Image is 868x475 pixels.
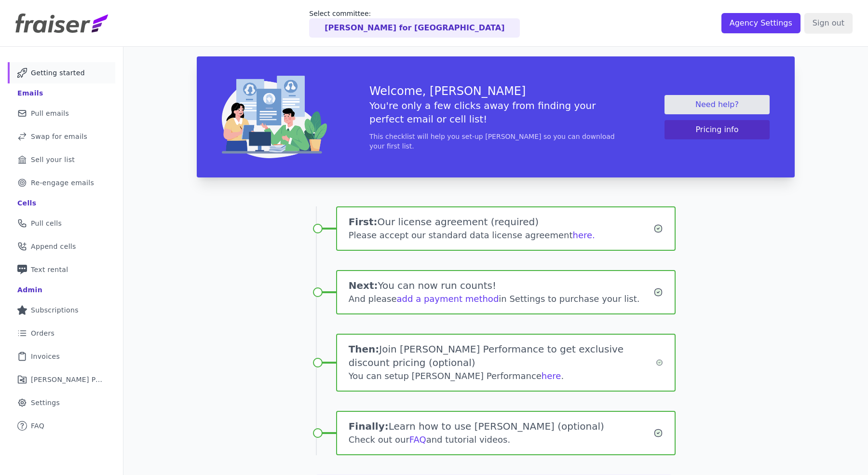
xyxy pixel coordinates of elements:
div: Emails [17,88,43,98]
a: Invoices [8,346,115,367]
a: FAQ [409,434,426,445]
span: First: [349,216,378,228]
a: Pull emails [8,103,115,124]
a: Sell your list [8,149,115,170]
p: This checklist will help you set-up [PERSON_NAME] so you can download your first list. [369,132,622,151]
a: Orders [8,323,115,344]
img: Fraiser Logo [15,14,108,33]
div: And please in Settings to purchase your list. [349,292,654,306]
a: Swap for emails [8,126,115,147]
span: [PERSON_NAME] Performance [31,375,104,384]
a: Subscriptions [8,299,115,321]
span: Settings [31,398,60,407]
a: Re-engage emails [8,172,115,193]
div: Admin [17,285,42,295]
h3: Welcome, [PERSON_NAME] [369,83,622,99]
h1: Learn how to use [PERSON_NAME] (optional) [349,420,654,433]
p: [PERSON_NAME] for [GEOGRAPHIC_DATA] [325,22,504,34]
a: Settings [8,392,115,413]
span: Subscriptions [31,305,79,315]
p: Select committee: [309,9,520,18]
span: FAQ [31,421,44,431]
div: Cells [17,198,36,208]
span: Then: [349,343,380,355]
button: Pricing info [665,120,770,139]
h1: Join [PERSON_NAME] Performance to get exclusive discount pricing (optional) [349,342,656,369]
a: add a payment method [397,294,499,304]
input: Sign out [804,13,853,33]
a: Getting started [8,62,115,83]
a: [PERSON_NAME] Performance [8,369,115,390]
span: Swap for emails [31,132,87,141]
div: You can setup [PERSON_NAME] Performance . [349,369,656,383]
span: Getting started [31,68,85,78]
span: Pull cells [31,218,62,228]
a: here [542,371,561,381]
span: Sell your list [31,155,75,164]
a: Need help? [665,95,770,114]
span: Finally: [349,421,389,432]
span: Next: [349,280,378,291]
span: Pull emails [31,109,69,118]
a: Append cells [8,236,115,257]
span: Text rental [31,265,68,274]
input: Agency Settings [721,13,800,33]
span: Re-engage emails [31,178,94,188]
h5: You're only a few clicks away from finding your perfect email or cell list! [369,99,622,126]
div: Please accept our standard data license agreement [349,229,654,242]
span: Orders [31,328,54,338]
h1: Our license agreement (required) [349,215,654,229]
a: FAQ [8,415,115,436]
a: Select committee: [PERSON_NAME] for [GEOGRAPHIC_DATA] [309,9,520,38]
span: Append cells [31,242,76,251]
img: img [222,76,327,158]
h1: You can now run counts! [349,279,654,292]
div: Check out our and tutorial videos. [349,433,654,447]
a: Text rental [8,259,115,280]
a: Pull cells [8,213,115,234]
span: Invoices [31,352,60,361]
